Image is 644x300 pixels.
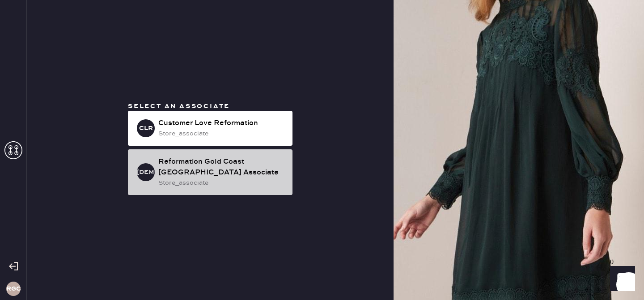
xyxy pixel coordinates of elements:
div: Reformation Gold Coast [GEOGRAPHIC_DATA] Associate [158,157,285,178]
h3: [DEMOGRAPHIC_DATA] [137,169,155,175]
div: store_associate [158,129,285,139]
h3: RGCC [6,286,21,292]
iframe: Front Chat [602,260,640,298]
div: store_associate [158,178,285,188]
span: Select an associate [128,102,230,110]
div: Customer Love Reformation [158,118,285,129]
h3: CLR [139,125,153,131]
